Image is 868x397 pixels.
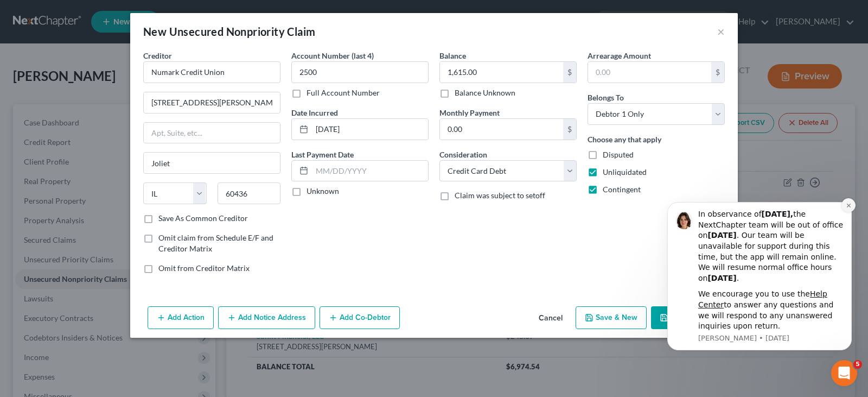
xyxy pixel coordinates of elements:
button: Cancel [530,307,571,329]
label: Consideration [439,149,487,160]
input: Apt, Suite, etc... [144,123,280,143]
label: Balance Unknown [455,87,515,98]
div: $ [711,62,724,83]
label: Last Payment Date [291,149,354,160]
input: 0.00 [440,62,563,83]
label: Choose any that apply [588,134,661,145]
label: Save As Common Creditor [158,213,248,224]
label: Balance [439,50,466,61]
input: Enter address... [144,92,280,113]
input: MM/DD/YYYY [312,161,428,181]
div: $ [563,119,576,140]
input: Enter zip... [218,182,281,204]
label: Full Account Number [307,87,380,98]
label: Unknown [307,186,339,197]
button: Add Action [148,306,214,329]
input: Search creditor by name... [143,61,280,83]
div: $ [563,62,576,83]
label: Arrearage Amount [588,50,651,61]
input: Enter city... [144,153,280,173]
span: Claim was subject to setoff [455,191,545,200]
input: MM/DD/YYYY [312,119,428,140]
iframe: Intercom notifications message [651,192,868,357]
input: 0.00 [588,62,711,83]
label: Date Incurred [291,107,338,118]
button: Add Notice Address [218,306,315,329]
span: Omit from Creditor Matrix [158,263,250,273]
span: Belongs To [588,93,624,102]
span: Unliquidated [603,167,647,177]
div: New Unsecured Nonpriority Claim [143,24,315,39]
span: Creditor [143,51,172,60]
button: Save & New [576,306,647,329]
span: Disputed [603,150,634,159]
label: Monthly Payment [439,107,500,118]
iframe: Intercom live chat [831,360,857,386]
button: Add Co-Debtor [320,306,400,329]
span: 5 [853,360,862,369]
button: × [717,25,725,38]
label: Account Number (last 4) [291,50,374,61]
span: Omit claim from Schedule E/F and Creditor Matrix [158,233,273,253]
span: Contingent [603,185,641,194]
input: XXXX [291,61,429,83]
input: 0.00 [440,119,563,140]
